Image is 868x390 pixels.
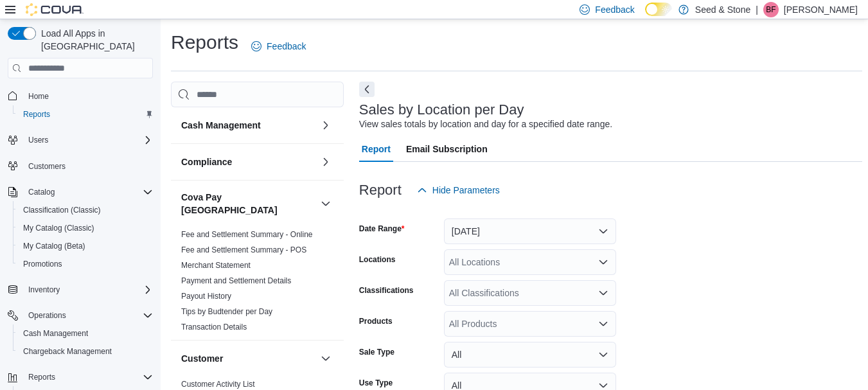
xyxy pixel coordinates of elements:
span: Hide Parameters [432,184,500,197]
label: Use Type [359,378,393,388]
button: Open list of options [598,288,608,298]
h3: Cash Management [181,119,261,132]
span: Cash Management [23,328,88,339]
a: My Catalog (Beta) [18,238,91,254]
span: Payout History [181,291,231,301]
span: My Catalog (Classic) [18,220,153,236]
button: Next [359,82,375,97]
span: Promotions [18,256,153,272]
button: Classification (Classic) [13,201,158,219]
button: Inventory [3,281,158,299]
button: Open list of options [598,257,608,267]
a: Promotions [18,256,67,272]
span: Catalog [23,184,153,200]
span: Promotions [23,259,62,269]
span: Merchant Statement [181,260,251,270]
span: Cash Management [18,326,153,341]
button: Customer [318,351,333,366]
span: Reports [18,107,153,122]
h3: Compliance [181,155,232,168]
span: Transaction Details [181,322,247,332]
input: Dark Mode [645,3,672,16]
span: Payment and Settlement Details [181,276,291,286]
span: Catalog [28,187,55,197]
h3: Sales by Location per Day [359,102,524,118]
button: Reports [13,105,158,123]
button: Catalog [23,184,60,200]
span: Customer Activity List [181,379,255,389]
h1: Reports [171,30,238,55]
button: Cova Pay [GEOGRAPHIC_DATA] [181,191,315,217]
span: Users [23,132,153,148]
a: Cash Management [18,326,93,341]
label: Sale Type [359,347,394,357]
button: [DATE] [444,218,616,244]
button: Users [23,132,53,148]
p: | [756,2,758,17]
span: BF [766,2,775,17]
span: My Catalog (Beta) [18,238,153,254]
span: Report [362,136,391,162]
a: Chargeback Management [18,344,117,359]
span: Chargeback Management [23,346,112,357]
a: Reports [18,107,55,122]
label: Classifications [359,285,414,296]
button: My Catalog (Classic) [13,219,158,237]
button: Cash Management [318,118,333,133]
a: My Catalog (Classic) [18,220,100,236]
button: Compliance [181,155,315,168]
p: [PERSON_NAME] [784,2,858,17]
span: Inventory [23,282,153,297]
div: View sales totals by location and day for a specified date range. [359,118,612,131]
button: Operations [3,306,158,324]
button: Reports [3,368,158,386]
div: Cova Pay [GEOGRAPHIC_DATA] [171,227,344,340]
p: Seed & Stone [695,2,750,17]
span: Customers [28,161,66,172]
button: Open list of options [598,319,608,329]
a: Merchant Statement [181,261,251,270]
a: Payout History [181,292,231,301]
a: Fee and Settlement Summary - POS [181,245,306,254]
button: All [444,342,616,368]
button: Customers [3,157,158,175]
a: Payment and Settlement Details [181,276,291,285]
span: Reports [28,372,55,382]
a: Customer Activity List [181,380,255,389]
button: Reports [23,369,60,385]
button: Hide Parameters [412,177,505,203]
button: Cash Management [181,119,315,132]
span: Reports [23,109,50,120]
a: Fee and Settlement Summary - Online [181,230,313,239]
a: Classification (Classic) [18,202,106,218]
a: Feedback [246,33,311,59]
span: Dark Mode [645,16,646,17]
div: Brian Furman [763,2,779,17]
h3: Report [359,182,402,198]
button: Promotions [13,255,158,273]
span: Reports [23,369,153,385]
button: Catalog [3,183,158,201]
a: Home [23,89,54,104]
img: Cova [26,3,84,16]
a: Transaction Details [181,323,247,332]
h3: Customer [181,352,223,365]
button: Cova Pay [GEOGRAPHIC_DATA] [318,196,333,211]
span: My Catalog (Classic) [23,223,94,233]
span: Customers [23,158,153,174]
button: Customer [181,352,315,365]
span: Home [28,91,49,102]
span: Classification (Classic) [23,205,101,215]
label: Date Range [359,224,405,234]
button: Users [3,131,158,149]
span: My Catalog (Beta) [23,241,85,251]
span: Fee and Settlement Summary - Online [181,229,313,240]
button: Home [3,86,158,105]
span: Inventory [28,285,60,295]
span: Email Subscription [406,136,488,162]
button: My Catalog (Beta) [13,237,158,255]
span: Feedback [595,3,634,16]
span: Tips by Budtender per Day [181,306,272,317]
span: Operations [23,308,153,323]
button: Operations [23,308,71,323]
